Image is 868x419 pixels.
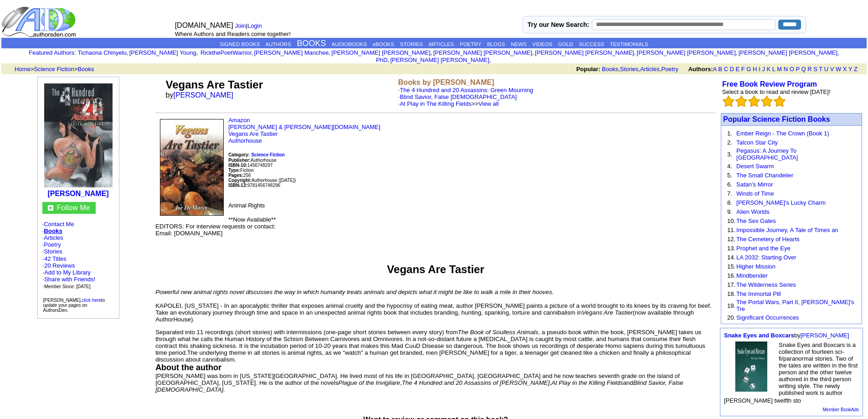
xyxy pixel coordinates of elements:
font: Where Authors and Readers come together! [175,31,291,37]
a: X [843,66,847,72]
a: [PERSON_NAME]'s Lucky Charm [736,199,826,206]
a: Poetry [661,66,678,72]
a: Winds of Time [736,190,774,197]
a: P [796,66,799,72]
a: Books [602,66,618,72]
b: Science Fiction [251,152,284,157]
font: Fiction [228,168,253,173]
a: J [762,66,765,72]
a: [PERSON_NAME] Young [129,49,196,56]
font: > > [11,66,94,72]
a: SIGNED BOOKS [220,41,260,47]
a: STORIES [400,41,423,47]
font: by [166,91,240,99]
a: F [741,66,745,72]
a: Impossible Journey, A Tale of Times an [736,227,838,233]
font: 256 [228,173,251,178]
img: logo_ad.gif [1,6,78,38]
a: VIDEOS [533,41,552,47]
span: KAPOLEI, [US_STATE] - In an apocalyptic thriller that exposes animal cruelty and the hypocrisy of... [155,289,711,323]
a: Z [854,66,858,72]
a: [PERSON_NAME] [PERSON_NAME] [390,57,489,63]
a: The Portal Wars, Part II, [PERSON_NAME]'s Tre [736,299,854,312]
font: 7. [727,190,732,197]
font: 6. [727,181,732,188]
a: 42 Titles [44,255,66,262]
b: Type: [228,168,240,173]
span: Separated into 11 recordings (short stories) with intermissions (one-page short stories between e... [155,329,705,356]
a: BOOKS [297,39,326,48]
font: · [398,93,517,107]
p: . [155,282,716,323]
a: M [777,66,782,72]
img: 47185.JPG [44,83,113,187]
a: Mindbender [736,272,768,279]
a: RickthePoetWarrior [199,49,251,56]
i: At Play in the Killing Fields [551,379,623,386]
a: Significant Occurrences [736,314,799,321]
a: T [819,66,822,72]
font: 15. [727,263,735,270]
font: 16. [727,272,735,279]
a: Articles [640,66,660,72]
font: i [737,51,738,56]
font: Member Since: [DATE] [44,284,91,289]
font: i [491,58,492,63]
a: SUCCESS [579,41,604,47]
a: Tichaona Chinyelu [78,49,127,56]
img: gc.jpg [48,205,53,211]
font: 17. [727,281,735,288]
font: , , , , , , , , , , [78,49,839,63]
font: 2. [727,139,732,146]
a: U [824,66,828,72]
a: [PERSON_NAME] [173,91,233,99]
a: Articles [44,234,63,241]
i: Vegans Are Tastier [582,309,633,316]
a: [PERSON_NAME] [PERSON_NAME] [535,49,634,56]
a: Login [247,22,262,29]
a: click here [82,298,101,303]
font: [PERSON_NAME], to update your pages on AuthorsDen. [43,298,105,313]
font: 18. [727,290,735,297]
font: Popular Science Fiction Books [723,115,830,123]
b: Pages: [228,173,243,178]
font: Copyright: [228,178,252,183]
a: [PERSON_NAME] & [PERSON_NAME][DOMAIN_NAME] [228,124,380,130]
font: 1. [727,130,732,137]
font: : [29,49,76,56]
a: Y [848,66,852,72]
i: Powerful new animal rights novel discusses the way in which humanity treats animals and depicts w... [155,289,554,295]
font: i [389,58,390,63]
font: 8. [727,199,732,206]
font: · · · [43,269,96,290]
font: · >> [398,100,499,107]
font: 12. [727,236,735,243]
font: Follow Me [57,204,90,212]
a: [PERSON_NAME] [PERSON_NAME] [331,49,430,56]
font: 1456748297 [228,163,272,168]
a: [PERSON_NAME] [PERSON_NAME] [433,49,532,56]
font: Snake Eyes and Boxcars is a collection of fourteen sci-fi/paranormal stories. Two of the tales ar... [724,341,858,404]
a: Add to My Library [44,269,91,276]
a: Books [44,228,62,234]
a: V [830,66,834,72]
font: i [330,51,331,56]
a: Pegasus: A Journey To [GEOGRAPHIC_DATA] [736,147,798,161]
font: Vegans Are Tastier [166,78,263,91]
font: i [198,51,199,56]
a: Free Book Review Program [722,80,817,88]
a: Poetry [44,241,61,248]
a: LA 2032: Starting Over [736,254,796,261]
i: Plague of the Invigilare [338,379,400,386]
a: Alien Worlds [736,208,770,215]
b: ISBN-13: [228,183,247,188]
font: 19. [727,302,735,309]
a: D [729,66,734,72]
a: ARTICLES [428,41,454,47]
a: G [746,66,751,72]
a: [PERSON_NAME] [PERSON_NAME], PhD [376,49,839,63]
a: 20 Reviews [44,262,75,269]
font: Authorhouse [228,158,277,163]
a: The Small Chandelier [736,172,793,179]
a: H [753,66,757,72]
